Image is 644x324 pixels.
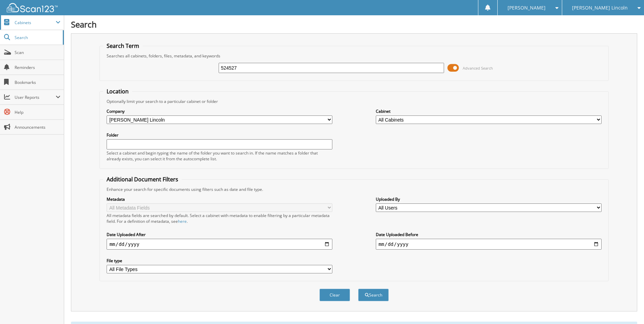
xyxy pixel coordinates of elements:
span: Scan [15,50,60,55]
span: User Reports [15,94,56,100]
span: [PERSON_NAME] Lincoln [572,6,628,10]
label: Uploaded By [376,196,602,202]
span: Advanced Search [463,66,493,71]
label: Company [107,108,332,114]
legend: Location [103,88,132,95]
div: Enhance your search for specific documents using filters such as date and file type. [103,186,605,192]
iframe: Chat Widget [610,291,644,324]
span: Bookmarks [15,79,60,85]
button: Search [358,289,389,301]
img: scan123-logo-white.svg [7,3,58,12]
input: start [107,239,332,250]
a: here [178,218,187,224]
label: File type [107,258,332,264]
span: [PERSON_NAME] [508,6,546,10]
span: Announcements [15,124,60,130]
div: Searches all cabinets, folders, files, metadata, and keywords [103,53,605,59]
label: Cabinet [376,108,602,114]
span: Search [15,35,59,40]
label: Date Uploaded Before [376,232,602,237]
legend: Search Term [103,42,143,50]
label: Metadata [107,196,332,202]
div: All metadata fields are searched by default. Select a cabinet with metadata to enable filtering b... [107,213,332,224]
button: Clear [319,289,350,301]
span: Help [15,109,60,115]
input: end [376,239,602,250]
span: Cabinets [15,20,56,25]
span: Reminders [15,65,60,70]
h1: Search [71,19,637,30]
label: Date Uploaded After [107,232,332,237]
div: Optionally limit your search to a particular cabinet or folder [103,98,605,104]
label: Folder [107,132,332,138]
legend: Additional Document Filters [103,176,182,183]
div: Select a cabinet and begin typing the name of the folder you want to search in. If the name match... [107,150,332,162]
